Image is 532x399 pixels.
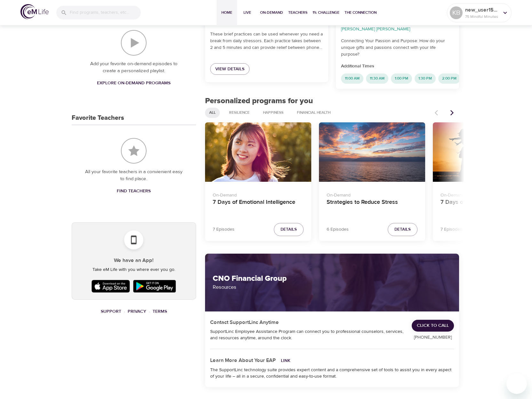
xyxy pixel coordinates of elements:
[366,76,388,81] span: 11:30 AM
[210,319,279,326] h5: Contact SupportLinc Anytime
[341,63,454,70] p: Additional Times
[412,320,454,332] a: Click to Call
[20,4,49,19] img: logo
[327,189,417,199] p: On-Demand
[121,30,147,56] img: On-Demand Playlist
[101,309,121,314] a: Support
[341,26,410,33] p: [PERSON_NAME] [PERSON_NAME]
[441,226,462,233] p: 7 Episodes
[215,65,244,73] span: View Details
[288,9,307,16] span: Teachers
[121,138,147,164] img: Favorite Teachers
[114,185,153,197] a: Find Teachers
[90,278,131,294] img: Apple App Store
[394,226,411,233] span: Details
[124,307,125,316] li: ·
[153,309,167,314] a: Terms
[445,106,459,120] button: Next items
[259,110,287,115] span: Happiness
[313,9,339,16] span: 1% Challenge
[391,73,412,84] div: 1:00 PM
[72,114,124,122] h3: Favorite Teachers
[274,223,304,236] button: Details
[388,223,417,236] button: Details
[441,199,531,214] h4: 7 Days of Flourishing and Joy
[438,76,460,81] span: 2:00 PM
[84,168,183,183] p: All your favorite teachers in a convienient easy to find place.
[97,79,171,87] span: Explore On-Demand Programs
[77,266,191,273] p: Take eM Life with you where ever you go.
[84,60,183,75] p: Add your favorite on-demand episodes to create a personalized playlist.
[506,373,527,394] iframe: Button to launch messaging window
[219,9,234,16] span: Home
[259,108,288,118] div: Happiness
[293,110,334,115] span: Financial Health
[327,199,417,214] h4: Strategies to Reduce Stress
[70,6,141,19] input: Find programs, teachers, etc...
[210,328,404,341] div: SupportLinc Employee Assistance Program can connect you to professional counselors, services, and...
[281,358,290,364] a: Link
[240,9,255,16] span: Live
[341,73,363,84] div: 11:00 AM
[210,357,276,364] h5: Learn More About Your EAP
[72,307,196,316] nav: breadcrumb
[213,283,452,291] p: Resources
[341,76,363,81] span: 11:00 AM
[366,73,388,84] div: 11:30 AM
[117,187,151,195] span: Find Teachers
[205,110,219,115] span: All
[441,189,531,199] p: On-Demand
[391,76,412,81] span: 1:00 PM
[345,9,377,16] span: The Connection
[213,226,234,233] p: 7 Episodes
[213,199,304,214] h4: 7 Days of Emotional Intelligence
[149,307,150,316] li: ·
[210,31,323,51] p: These brief practices can be used whenever you need a break from daily stressors. Each practice t...
[210,367,454,380] div: The SupportLinc technology suite provides expert content and a comprehensive set of tools to assi...
[415,76,436,81] span: 1:30 PM
[94,77,173,89] a: Explore On-Demand Programs
[213,274,452,283] h2: CNO Financial Group
[205,108,220,118] div: All
[415,73,436,84] div: 1:30 PM
[77,257,191,264] h5: We have an App!
[225,108,254,118] div: Resilience
[465,6,499,14] p: new_user1566398724
[293,108,335,118] div: Financial Health
[131,278,178,294] img: Google Play Store
[450,6,463,19] div: KB
[438,73,460,84] div: 2:00 PM
[128,309,146,314] a: Privacy
[341,38,454,58] p: Connecting Your Passion and Purpose: How do your unique gifts and passions connect with your life...
[225,110,253,115] span: Resilience
[205,96,459,106] h2: Personalized programs for you
[205,122,311,182] button: 7 Days of Emotional Intelligence
[213,189,304,199] p: On-Demand
[210,63,250,75] a: View Details
[417,322,449,330] span: Click to Call
[281,226,297,233] span: Details
[319,122,425,182] button: Strategies to Reduce Stress
[260,9,283,16] span: On-Demand
[412,334,454,341] p: [PHONE_NUMBER]
[465,14,499,19] p: 75 Mindful Minutes
[327,226,349,233] p: 6 Episodes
